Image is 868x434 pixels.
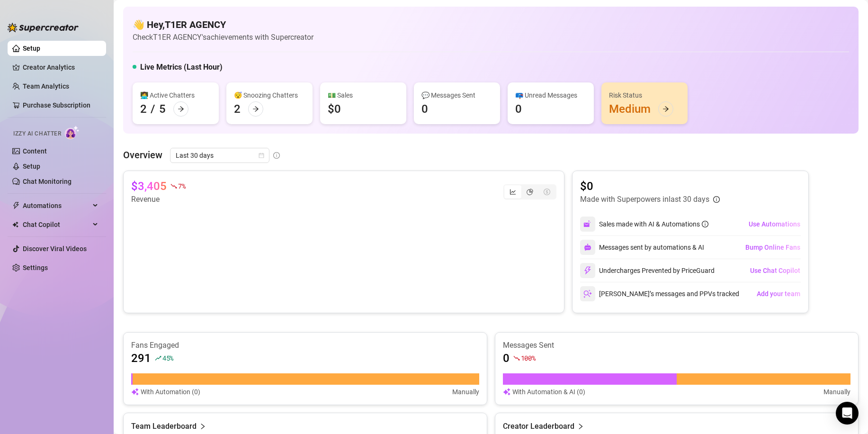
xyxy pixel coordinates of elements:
span: Add your team [757,290,800,298]
span: Automations [23,198,90,213]
div: Messages sent by automations & AI [580,240,704,255]
div: 😴 Snoozing Chatters [234,90,305,100]
span: Chat Copilot [23,217,90,232]
span: fall [513,355,520,362]
div: 0 [421,101,428,117]
article: Team Leaderboard [131,421,197,432]
span: dollar-circle [544,189,550,195]
div: 2 [234,101,241,117]
a: Chat Monitoring [23,178,72,185]
span: 45 % [162,353,173,362]
article: Made with Superpowers in last 30 days [580,194,709,205]
span: pie-chart [527,189,533,195]
article: Fans Engaged [131,340,479,351]
img: svg%3e [131,387,139,397]
div: $0 [328,101,341,117]
span: Use Automations [749,220,800,228]
div: 5 [159,101,166,117]
span: Izzy AI Chatter [13,129,61,138]
div: Open Intercom Messenger [836,402,859,425]
span: arrow-right [662,106,669,112]
span: rise [155,355,161,362]
article: Check T1ER AGENCY's achievements with Supercreator [133,31,313,43]
div: 0 [515,101,522,117]
span: calendar [259,153,264,158]
span: Last 30 days [176,148,264,163]
article: Overview [123,148,162,162]
span: line-chart [510,189,516,195]
span: info-circle [273,152,280,159]
div: 💬 Messages Sent [421,90,492,100]
article: 291 [131,351,151,366]
article: Creator Leaderboard [503,421,574,432]
a: Team Analytics [23,82,69,90]
article: $0 [580,179,720,194]
div: [PERSON_NAME]’s messages and PPVs tracked [580,286,739,301]
img: svg%3e [583,266,592,275]
img: svg%3e [584,244,591,251]
article: Manually [823,387,850,397]
span: right [577,421,584,432]
div: 💵 Sales [328,90,399,100]
img: svg%3e [583,289,592,298]
article: Messages Sent [503,340,851,351]
span: right [199,421,206,432]
img: AI Chatter [65,126,80,139]
span: arrow-right [178,106,184,112]
a: Settings [23,264,48,271]
div: Risk Status [609,90,680,100]
div: 📪 Unread Messages [515,90,586,100]
article: $3,405 [131,179,167,194]
a: Discover Viral Videos [23,245,87,253]
button: Bump Online Fans [745,240,801,255]
span: 7 % [178,181,185,190]
div: 👩‍💻 Active Chatters [140,90,211,100]
span: info-circle [702,221,708,227]
a: Creator Analytics [23,60,98,75]
article: With Automation (0) [141,387,200,397]
button: Use Chat Copilot [750,263,801,278]
span: Bump Online Fans [745,244,800,251]
span: Use Chat Copilot [750,267,800,274]
article: Revenue [131,194,185,205]
article: With Automation & AI (0) [512,387,585,397]
img: svg%3e [583,220,592,228]
img: Chat Copilot [12,221,18,228]
div: Undercharges Prevented by PriceGuard [580,263,715,278]
div: Sales made with AI & Automations [599,219,708,229]
a: Setup [23,45,40,52]
article: Manually [452,387,479,397]
span: thunderbolt [12,202,20,209]
h5: Live Metrics (Last Hour) [140,62,223,73]
h4: 👋 Hey, T1ER AGENCY [133,18,313,31]
span: 100 % [521,353,536,362]
div: segmented control [503,184,556,199]
span: fall [170,183,177,190]
article: 0 [503,351,510,366]
span: arrow-right [252,106,259,112]
div: 2 [140,101,147,117]
img: svg%3e [503,387,510,397]
a: Setup [23,163,40,170]
button: Use Automations [748,217,801,232]
span: info-circle [713,196,720,203]
a: Content [23,147,47,155]
img: logo-BBDzfeDw.svg [8,23,79,32]
a: Purchase Subscription [23,98,98,113]
button: Add your team [756,286,801,301]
